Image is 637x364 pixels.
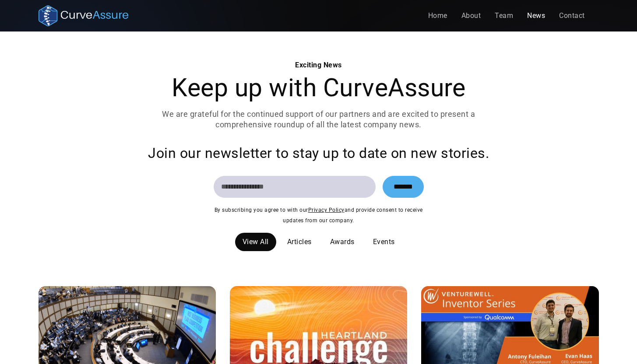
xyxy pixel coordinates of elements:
[421,7,454,24] a: Home
[151,60,487,70] div: Exciting News
[488,7,520,24] a: Team
[214,176,424,198] form: Email Form
[243,237,269,247] div: View All
[280,233,319,251] a: Articles
[235,233,276,251] a: View All
[330,237,355,247] div: Awards
[287,237,312,247] div: Articles
[308,207,345,213] a: Privacy Policy
[151,109,487,130] p: We are grateful for the continued support of our partners and are excited to present a comprehens...
[373,237,395,247] div: Events
[366,233,402,251] a: Events
[151,74,487,102] h1: Keep up with CurveAssure
[95,144,543,162] div: Join our newsletter to stay up to date on new stories.
[323,233,362,251] a: Awards
[520,7,552,24] a: News
[39,5,128,26] a: home
[552,7,592,24] a: Contact
[214,205,424,226] div: By subscribing you agree to with our and provide consent to receive updates from our company.
[454,7,488,24] a: About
